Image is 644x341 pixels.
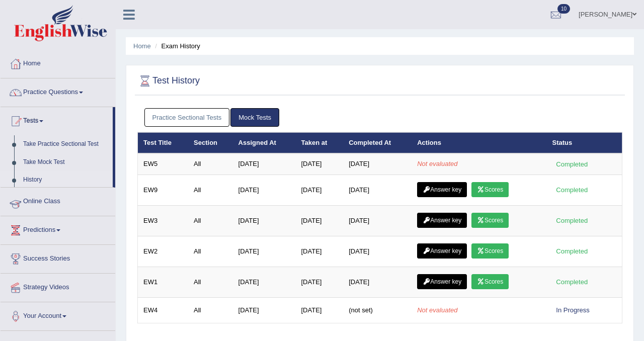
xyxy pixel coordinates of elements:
a: Answer key [417,243,467,259]
td: EW4 [138,297,189,323]
div: Completed [552,215,592,226]
td: EW1 [138,267,189,297]
div: Completed [552,246,592,257]
a: Answer key [417,182,467,197]
th: Completed At [343,132,412,153]
a: Scores [471,274,509,289]
a: Answer key [417,274,467,289]
div: Completed [552,159,592,169]
a: Take Mock Test [19,153,113,172]
td: [DATE] [233,267,296,297]
td: [DATE] [296,205,344,236]
div: Completed [552,277,592,287]
td: All [188,297,233,323]
td: [DATE] [296,297,344,323]
a: Scores [471,182,509,197]
a: Practice Questions [1,78,115,104]
a: Tests [1,107,113,132]
td: All [188,236,233,267]
td: [DATE] [296,153,344,175]
td: [DATE] [296,175,344,205]
span: (not set) [349,306,373,314]
span: 10 [557,4,570,14]
td: All [188,267,233,297]
a: Home [133,42,151,50]
td: [DATE] [343,267,412,297]
td: EW5 [138,153,189,175]
div: Completed [552,185,592,195]
td: [DATE] [296,236,344,267]
td: [DATE] [233,297,296,323]
td: [DATE] [343,205,412,236]
td: [DATE] [296,267,344,297]
a: Home [1,50,115,75]
a: Answer key [417,213,467,228]
a: Strategy Videos [1,274,115,299]
td: [DATE] [343,236,412,267]
td: EW9 [138,175,189,205]
th: Test Title [138,132,189,153]
td: All [188,153,233,175]
th: Section [188,132,233,153]
td: [DATE] [233,175,296,205]
a: Scores [471,213,509,228]
a: Practice Sectional Tests [144,108,230,127]
a: Scores [471,243,509,259]
em: Not evaluated [417,160,457,167]
th: Status [547,132,622,153]
td: [DATE] [233,153,296,175]
a: Online Class [1,188,115,213]
em: Not evaluated [417,306,457,314]
td: [DATE] [343,175,412,205]
td: [DATE] [233,205,296,236]
a: Predictions [1,216,115,241]
td: EW2 [138,236,189,267]
td: [DATE] [343,153,412,175]
a: Take Practice Sectional Test [19,135,113,153]
td: EW3 [138,205,189,236]
a: Your Account [1,302,115,327]
th: Actions [412,132,546,153]
th: Taken at [296,132,344,153]
td: All [188,175,233,205]
a: Success Stories [1,245,115,270]
a: History [19,171,113,189]
a: Mock Tests [230,108,279,127]
div: In Progress [552,305,594,315]
li: Exam History [152,41,200,51]
td: All [188,205,233,236]
td: [DATE] [233,236,296,267]
h2: Test History [137,73,200,89]
th: Assigned At [233,132,296,153]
